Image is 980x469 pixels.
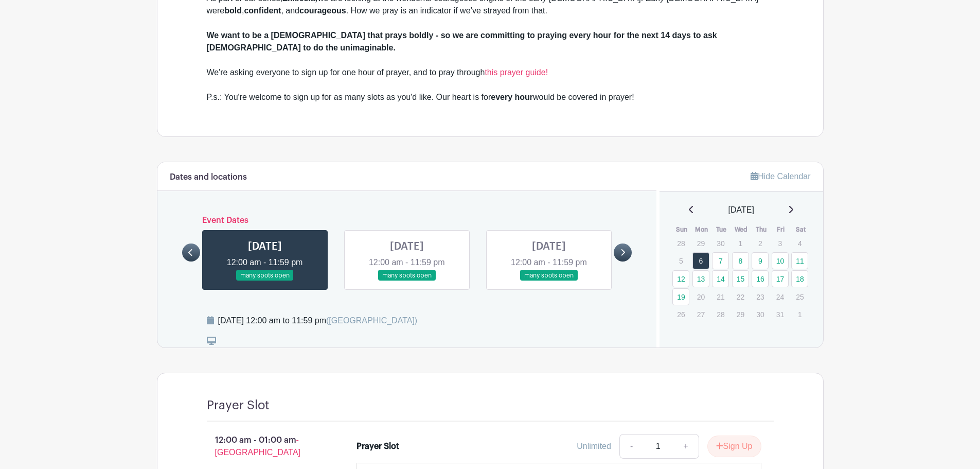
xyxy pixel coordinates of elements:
a: 15 [732,270,749,287]
a: - [619,434,643,459]
span: [DATE] [728,204,754,216]
p: 22 [732,289,749,305]
h4: Prayer Slot [207,398,270,413]
p: 29 [732,306,749,322]
p: 2 [752,235,769,251]
p: 20 [692,289,709,305]
p: 24 [772,289,789,305]
a: 19 [672,288,689,305]
div: [DATE] 12:00 am to 11:59 pm [218,315,418,327]
a: 16 [752,270,769,287]
div: Prayer Slot [357,440,399,453]
a: Hide Calendar [751,172,810,181]
p: 21 [712,289,729,305]
p: 26 [672,306,689,322]
th: Fri [771,224,791,235]
th: Tue [711,224,732,235]
p: 25 [791,289,808,305]
a: 12 [672,270,689,287]
p: 1 [732,235,749,251]
a: 10 [772,252,789,269]
th: Sat [791,224,811,235]
a: 18 [791,270,808,287]
h6: Event Dates [200,216,614,225]
a: 13 [692,270,709,287]
a: 6 [692,252,709,269]
p: 5 [672,253,689,269]
a: + [673,434,699,459]
p: 31 [772,306,789,322]
p: 12:00 am - 01:00 am [190,430,341,463]
p: 3 [772,235,789,251]
p: 29 [692,235,709,251]
a: 14 [712,270,729,287]
th: Thu [751,224,771,235]
button: Sign Up [707,436,761,457]
p: 4 [791,235,808,251]
strong: every hour [491,93,533,101]
th: Wed [732,224,752,235]
th: Sun [672,224,692,235]
p: 28 [712,306,729,322]
h6: Dates and locations [170,172,247,182]
strong: confident [244,6,281,15]
p: 30 [712,235,729,251]
p: 27 [692,306,709,322]
a: 11 [791,252,808,269]
th: Mon [692,224,712,235]
p: 30 [752,306,769,322]
span: ([GEOGRAPHIC_DATA]) [326,316,417,325]
strong: courageous [299,6,346,15]
p: 23 [752,289,769,305]
a: 7 [712,252,729,269]
a: this prayer guide! [485,68,548,77]
a: 8 [732,252,749,269]
a: 9 [752,252,769,269]
strong: We want to be a [DEMOGRAPHIC_DATA] that prays boldly - so we are committing to praying every hour... [207,31,717,52]
p: 1 [791,306,808,322]
a: 17 [772,270,789,287]
p: 28 [672,235,689,251]
div: Unlimited [577,440,611,453]
strong: bold [224,6,242,15]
